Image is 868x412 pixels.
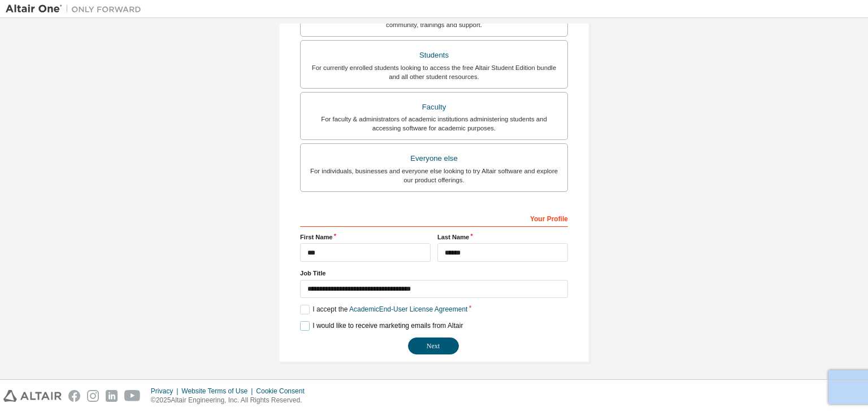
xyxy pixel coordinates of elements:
div: Everyone else [307,151,561,166]
img: youtube.svg [124,390,141,402]
button: Next [408,338,459,354]
label: Job Title [300,269,568,278]
div: For currently enrolled students looking to access the free Altair Student Edition bundle and all ... [307,63,561,81]
label: Last Name [437,233,568,242]
div: Your Profile [300,209,568,227]
div: Cookie Consent [256,387,311,396]
div: Students [307,47,561,63]
img: altair_logo.svg [3,390,62,402]
label: I accept the [300,305,467,314]
img: Altair One [6,3,147,15]
label: First Name [300,233,431,242]
div: Faculty [307,99,561,115]
p: © 2025 Altair Engineering, Inc. All Rights Reserved. [151,396,311,405]
label: I would like to receive marketing emails from Altair [300,321,463,331]
div: Website Terms of Use [181,387,256,396]
div: Privacy [151,387,181,396]
img: instagram.svg [87,390,99,402]
div: For faculty & administrators of academic institutions administering students and accessing softwa... [307,115,561,133]
div: For individuals, businesses and everyone else looking to try Altair software and explore our prod... [307,166,561,185]
img: facebook.svg [68,390,80,402]
a: Academic End-User License Agreement [349,305,467,313]
img: linkedin.svg [106,390,118,402]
